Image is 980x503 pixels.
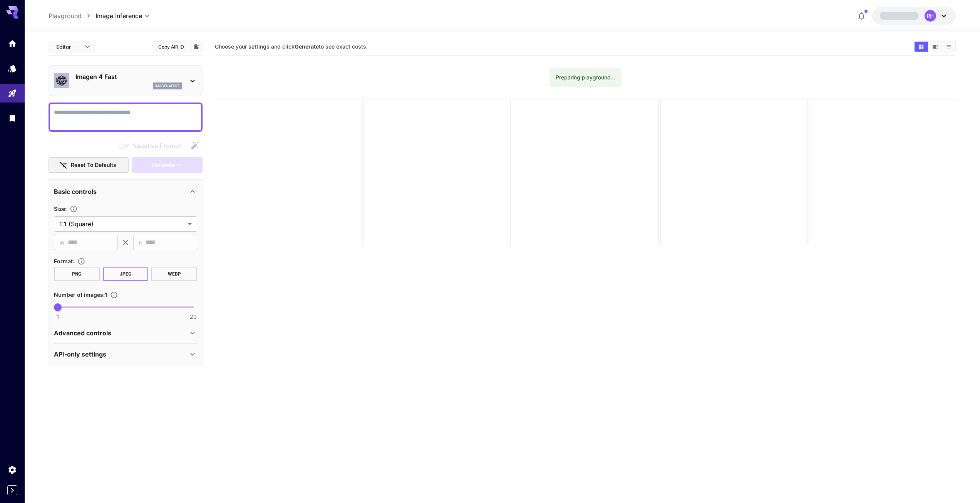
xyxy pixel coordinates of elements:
button: Specify how many images to generate in a single request. Each image generation will be charged se... [107,291,121,299]
span: W [59,238,65,247]
div: Preparing playground... [556,71,615,84]
div: Show images in grid viewShow images in video viewShow images in list view [914,41,956,52]
button: Adjust the dimensions of the generated image by specifying its width and height in pixels, or sel... [67,205,80,213]
span: Editor [56,43,80,51]
button: Expand sidebar [7,485,17,495]
span: 20 [190,313,197,321]
div: RH [925,10,936,22]
p: imagen4fast [155,83,179,89]
button: Copy AIR ID [154,41,188,52]
div: Advanced controls [54,324,197,342]
p: Advanced controls [54,328,111,338]
div: Home [8,39,17,48]
button: Show images in list view [942,42,955,52]
div: Models [8,64,17,73]
div: Settings [8,465,17,474]
div: Basic controls [54,182,197,201]
button: Add to library [193,42,200,51]
span: Negative prompts are not compatible with the selected model. [117,141,187,150]
a: Playground [49,11,82,20]
span: Image Inference [95,11,142,20]
span: 1:1 (Square) [59,219,185,229]
button: Show images in grid view [915,42,928,52]
div: Library [8,113,17,123]
div: Playground [8,89,17,98]
p: Imagen 4 Fast [75,72,182,81]
span: Size : [54,205,67,212]
div: API-only settings [54,345,197,363]
button: Reset to defaults [49,157,129,173]
b: Generate [295,43,319,50]
span: Choose your settings and click to see exact costs. [215,43,368,50]
span: Negative Prompt [132,141,181,150]
nav: breadcrumb [49,11,95,20]
span: Format : [54,258,74,264]
button: RH [872,7,956,25]
div: Imagen 4 Fastimagen4fast [54,69,197,93]
span: 1 [57,313,59,321]
button: JPEG [103,267,149,281]
p: API-only settings [54,350,106,359]
span: Number of images : 1 [54,291,107,298]
button: PNG [54,267,100,281]
button: WEBP [151,267,197,281]
span: H [139,238,142,247]
button: Show images in video view [928,42,942,52]
p: Basic controls [54,187,97,196]
button: Choose the file format for the output image. [74,257,88,265]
